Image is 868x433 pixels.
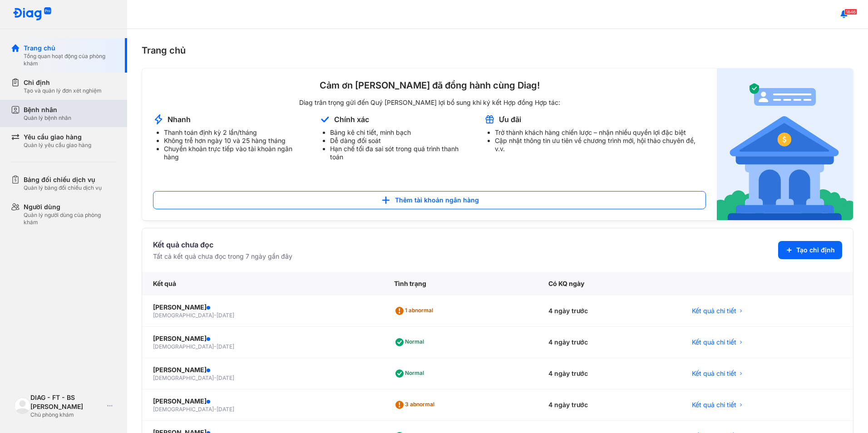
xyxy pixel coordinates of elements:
li: Thanh toán định kỳ 2 lần/tháng [164,128,308,137]
img: logo [13,7,52,21]
div: DIAG - FT - BS [PERSON_NAME] [30,393,104,411]
div: Diag trân trọng gửi đến Quý [PERSON_NAME] lợi bổ sung khi ký kết Hợp đồng Hợp tác: [153,98,706,107]
div: 4 ngày trước [538,358,681,389]
li: Bảng kê chi tiết, minh bạch [330,128,473,137]
li: Chuyển khoản trực tiếp vào tài khoản ngân hàng [164,145,308,161]
div: Cảm ơn [PERSON_NAME] đã đồng hành cùng Diag! [153,79,706,91]
li: Không trễ hơn ngày 10 và 25 hàng tháng [164,137,308,145]
div: 1 abnormal [394,304,437,318]
div: Normal [394,335,428,349]
span: 1846 [844,9,857,15]
img: account-announcement [484,114,495,125]
img: account-announcement [717,69,853,220]
div: Chính xác [334,114,369,124]
div: Chỉ định [24,78,102,87]
span: - [214,343,217,350]
div: Chủ phòng khám [30,411,104,418]
div: Kết quả [142,272,383,295]
span: - [214,374,217,381]
span: [DEMOGRAPHIC_DATA] [153,343,214,350]
div: Quản lý yêu cầu giao hàng [24,142,91,149]
span: Tạo chỉ định [796,246,835,255]
span: Kết quả chi tiết [692,306,736,315]
div: Quản lý bảng đối chiếu dịch vụ [24,184,102,192]
li: Trở thành khách hàng chiến lược – nhận nhiều quyền lợi đặc biệt [495,128,706,137]
div: Quản lý người dùng của phòng khám [24,212,116,226]
span: [DATE] [217,312,234,319]
div: Trang chủ [142,44,853,57]
span: Kết quả chi tiết [692,369,736,378]
span: - [214,406,217,413]
div: Kết quả chưa đọc [153,239,292,250]
div: [PERSON_NAME] [153,334,372,343]
li: Hạn chế tối đa sai sót trong quá trình thanh toán [330,145,473,161]
img: logo [15,398,30,413]
span: [DEMOGRAPHIC_DATA] [153,312,214,319]
div: 3 abnormal [394,398,438,412]
li: Cập nhật thông tin ưu tiên về chương trình mới, hội thảo chuyên đề, v.v. [495,137,706,153]
div: Tổng quan hoạt động của phòng khám [24,53,116,67]
div: Nhanh [168,114,191,124]
li: Dễ dàng đối soát [330,137,473,145]
div: Yêu cầu giao hàng [24,133,91,142]
span: - [214,312,217,319]
div: Bảng đối chiếu dịch vụ [24,175,102,184]
div: Quản lý bệnh nhân [24,114,71,122]
div: Bệnh nhân [24,105,71,114]
button: Thêm tài khoản ngân hàng [153,191,706,209]
div: Ưu đãi [499,114,521,124]
div: 4 ngày trước [538,389,681,421]
div: Người dùng [24,202,116,212]
div: Tạo và quản lý đơn xét nghiệm [24,87,102,94]
div: [PERSON_NAME] [153,365,372,374]
span: [DATE] [217,374,234,381]
div: 4 ngày trước [538,295,681,327]
span: [DEMOGRAPHIC_DATA] [153,374,214,381]
div: Normal [394,366,428,381]
button: Tạo chỉ định [778,241,842,259]
span: Kết quả chi tiết [692,338,736,347]
span: [DATE] [217,406,234,413]
div: Tình trạng [383,272,537,295]
div: [PERSON_NAME] [153,397,372,406]
img: account-announcement [319,114,330,125]
div: [PERSON_NAME] [153,303,372,312]
div: Trang chủ [24,44,116,53]
span: [DATE] [217,343,234,350]
img: account-announcement [153,114,164,125]
div: 4 ngày trước [538,327,681,358]
div: Có KQ ngày [538,272,681,295]
span: [DEMOGRAPHIC_DATA] [153,406,214,413]
div: Tất cả kết quả chưa đọc trong 7 ngày gần đây [153,252,292,261]
span: Kết quả chi tiết [692,400,736,409]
